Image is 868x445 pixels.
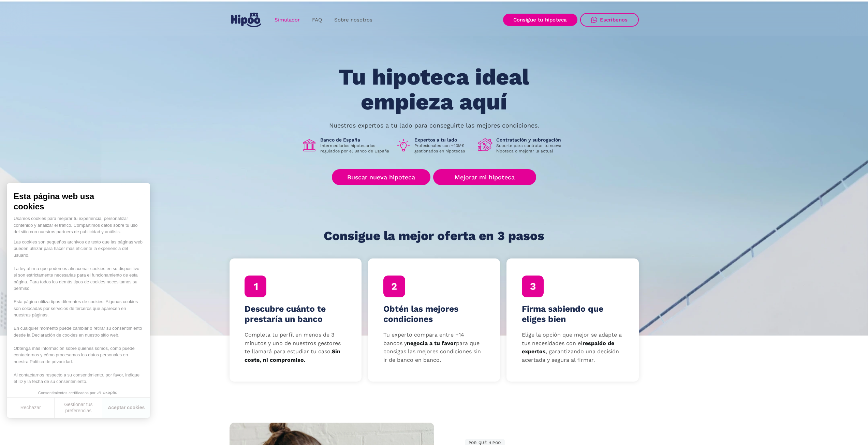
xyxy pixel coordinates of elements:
[433,169,536,185] a: Mejorar mi hipoteca
[332,169,430,185] a: Buscar nueva hipoteca
[414,143,472,154] p: Profesionales con +40M€ gestionados en hipotecas
[320,143,391,154] p: Intermediarios hipotecarios regulados por el Banco de España
[522,304,623,324] h4: Firma sabiendo que eliges bien
[245,348,340,363] strong: Sin coste, ni compromiso.
[329,123,539,128] p: Nuestros expertos a tu lado para conseguirte las mejores condiciones.
[245,304,346,324] h4: Descubre cuánto te prestaría un banco
[306,13,328,27] a: FAQ
[305,65,563,114] h1: Tu hipoteca ideal empieza aquí
[496,137,567,143] h1: Contratación y subrogación
[580,13,639,27] a: Escríbenos
[230,10,263,30] a: home
[383,304,485,324] h4: Obtén las mejores condiciones
[268,13,306,27] a: Simulador
[503,14,577,26] a: Consigue tu hipoteca
[324,229,544,243] h1: Consigue la mejor oferta en 3 pasos
[320,137,391,143] h1: Banco de España
[383,331,485,365] p: Tu experto compara entre +14 bancos y para que consigas las mejores condiciones sin ir de banco e...
[496,143,567,154] p: Soporte para contratar tu nueva hipoteca o mejorar la actual
[600,17,628,23] div: Escríbenos
[414,137,472,143] h1: Expertos a tu lado
[328,13,379,27] a: Sobre nosotros
[522,331,623,365] p: Elige la opción que mejor se adapte a tus necesidades con el , garantizando una decisión acertada...
[407,340,456,346] strong: negocia a tu favor
[245,331,346,365] p: Completa tu perfil en menos de 3 minutos y uno de nuestros gestores te llamará para estudiar tu c...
